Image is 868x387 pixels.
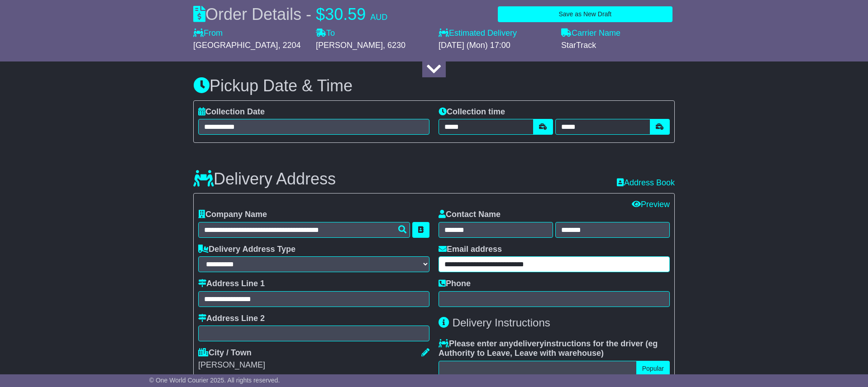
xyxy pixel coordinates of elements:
label: Collection Date [198,107,265,117]
label: City / Town [198,348,252,358]
span: 30.59 [325,5,366,24]
label: Delivery Address Type [198,245,296,255]
a: Preview [632,200,670,209]
button: Save as New Draft [498,6,672,22]
span: eg Authority to Leave, Leave with warehouse [439,339,658,358]
span: [GEOGRAPHIC_DATA] [193,41,278,50]
div: StarTrack [561,41,675,51]
span: Delivery Instructions [453,316,550,329]
span: $ [316,5,325,24]
span: , 6230 [383,41,405,50]
h3: Delivery Address [193,170,336,188]
span: delivery [513,339,544,348]
label: Contact Name [439,210,501,220]
label: Carrier Name [561,28,620,38]
h3: Pickup Date & Time [193,77,675,95]
label: From [193,28,223,38]
div: [PERSON_NAME] [198,360,429,370]
label: To [316,28,335,38]
span: © One World Courier 2025. All rights reserved. [149,377,280,384]
label: Estimated Delivery [439,28,552,38]
span: [PERSON_NAME] [316,41,383,50]
label: Email address [439,245,502,255]
label: Collection time [439,107,505,117]
a: Address Book [617,178,675,187]
button: Popular [636,361,670,377]
label: Address Line 2 [198,314,265,324]
label: Company Name [198,210,267,220]
label: Phone [439,279,471,289]
span: , 2204 [278,41,300,50]
div: [DATE] (Mon) 17:00 [439,41,552,51]
span: AUD [370,13,387,22]
div: Order Details - [193,5,387,24]
label: Address Line 1 [198,279,265,289]
label: Please enter any instructions for the driver ( ) [439,339,670,359]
